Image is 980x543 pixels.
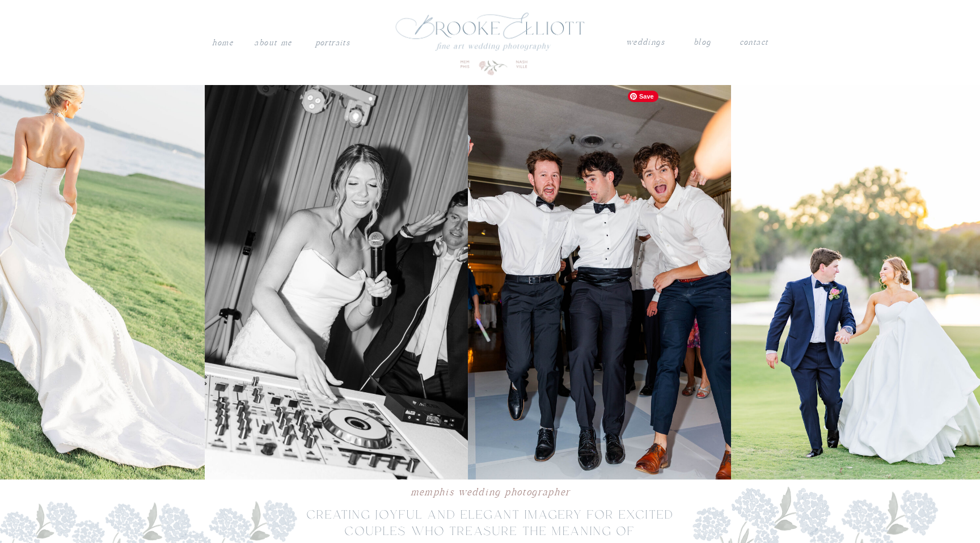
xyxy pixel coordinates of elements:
a: Home [212,36,234,50]
img: logo_orange.svg [18,18,27,27]
img: tab_domain_overview_orange.svg [31,66,40,75]
span: Save [628,91,658,102]
div: v 4.0.25 [32,18,56,27]
a: About me [253,36,293,50]
div: Domain: [DOMAIN_NAME] [29,29,125,39]
a: contact [739,35,768,46]
img: tab_keywords_by_traffic_grey.svg [113,66,122,75]
div: Domain Overview [43,67,102,74]
a: PORTRAITS [314,36,352,47]
a: weddings [626,35,665,50]
div: Keywords by Traffic [125,67,191,74]
img: website_grey.svg [18,29,27,39]
h1: memphis wedding photographer [276,484,704,506]
a: blog [694,35,711,50]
